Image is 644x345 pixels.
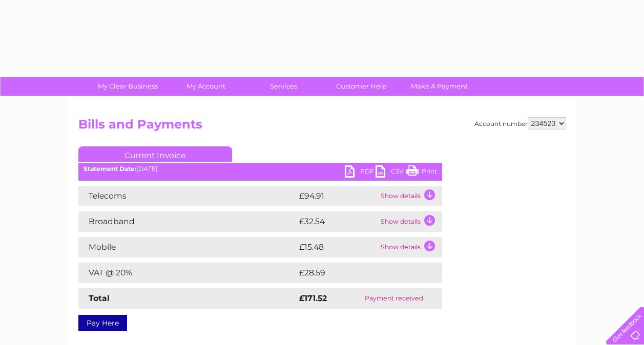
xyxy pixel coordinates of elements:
td: Show details [378,237,442,257]
div: Account number [474,117,566,130]
strong: £171.52 [299,293,327,303]
td: Show details [378,186,442,206]
a: PDF [345,165,376,180]
div: [DATE] [78,165,442,172]
a: Services [241,77,326,96]
td: Mobile [78,237,297,257]
td: Payment received [346,288,442,309]
td: Telecoms [78,186,297,206]
td: £94.91 [297,186,378,206]
td: £15.48 [297,237,378,257]
h2: Bills and Payments [78,117,566,137]
a: Make A Payment [397,77,482,96]
a: Pay Here [78,315,127,331]
td: VAT @ 20% [78,263,297,283]
td: Show details [378,211,442,232]
td: £28.59 [297,263,422,283]
td: £32.54 [297,211,378,232]
b: Statement Date: [84,165,136,172]
a: My Clear Business [86,77,170,96]
a: Current Invoice [78,146,232,162]
a: Customer Help [319,77,404,96]
a: CSV [376,165,406,180]
strong: Total [89,293,110,303]
td: Broadband [78,211,297,232]
a: Print [406,165,437,180]
a: My Account [163,77,248,96]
